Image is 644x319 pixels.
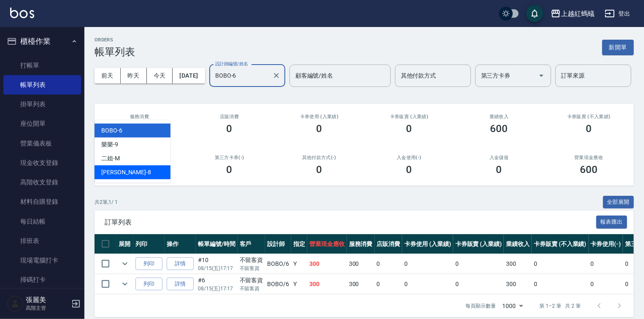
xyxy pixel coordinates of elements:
th: 卡券販賣 (入業績) [453,234,504,254]
div: 1000 [499,295,526,317]
a: 詳情 [167,278,194,291]
a: 現金收支登錄 [3,153,81,173]
h2: 營業現金應收 [554,155,624,160]
div: 不留客資 [240,256,263,265]
th: 指定 [291,234,307,254]
button: expand row [119,257,131,270]
td: 0 [532,274,588,294]
h2: 卡券販賣 (入業績) [374,114,444,119]
th: 卡券使用 (入業績) [402,234,453,254]
h3: 帳單列表 [95,46,135,58]
h3: 0 [317,164,322,176]
td: BOBO /6 [265,274,291,294]
a: 高階收支登錄 [3,173,81,192]
h3: 600 [580,164,598,176]
td: BOBO /6 [265,254,291,274]
button: [DATE] [173,68,205,84]
h2: 入金儲值 [464,155,534,160]
h5: 張麗美 [26,296,69,304]
a: 掃碼打卡 [3,270,81,289]
a: 詳情 [167,257,194,270]
h2: 第三方卡券(-) [195,155,264,160]
th: 店販消費 [375,234,403,254]
h3: 600 [490,123,508,135]
h3: 0 [317,123,322,135]
th: 帳單編號/時間 [196,234,238,254]
div: 不留客資 [240,276,263,285]
a: 掛單列表 [3,95,81,114]
td: 300 [347,274,375,294]
h2: 其他付款方式(-) [284,155,354,160]
td: 0 [589,254,623,274]
h3: 0 [406,164,412,176]
label: 設計師編號/姓名 [215,61,248,67]
td: Y [291,274,307,294]
span: [PERSON_NAME] -8 [101,168,151,177]
td: 0 [375,254,403,274]
h3: 0 [586,123,592,135]
p: 08/15 (五) 17:17 [198,285,235,292]
h2: 店販消費 [195,114,264,119]
img: Logo [10,8,34,18]
a: 現場電腦打卡 [3,251,81,270]
button: 前天 [95,68,121,84]
td: 0 [453,254,504,274]
button: Clear [271,70,282,81]
a: 營業儀表板 [3,134,81,153]
span: 二姐 -M [101,154,120,163]
th: 展開 [116,234,133,254]
th: 營業現金應收 [307,234,347,254]
button: 列印 [135,278,162,291]
a: 報表匯出 [596,218,628,226]
td: 300 [307,254,347,274]
button: 報表匯出 [596,216,628,229]
td: 0 [589,274,623,294]
th: 卡券使用(-) [589,234,623,254]
button: save [526,5,543,22]
h2: 卡券使用 (入業績) [284,114,354,119]
p: 高階主管 [26,304,69,312]
p: 共 2 筆, 1 / 1 [95,198,118,206]
h2: 卡券販賣 (不入業績) [554,114,624,119]
td: 300 [504,274,532,294]
h2: ORDERS [95,37,135,43]
td: 0 [402,254,453,274]
p: 不留客資 [240,285,263,292]
td: 0 [375,274,403,294]
td: #10 [196,254,238,274]
a: 材料自購登錄 [3,192,81,211]
td: 300 [307,274,347,294]
td: 0 [402,274,453,294]
a: 每日結帳 [3,212,81,231]
h2: 入金使用(-) [374,155,444,160]
p: 第 1–2 筆 共 2 筆 [540,302,581,310]
button: 昨天 [121,68,147,84]
a: 新開單 [602,43,634,51]
a: 排班表 [3,231,81,251]
h2: 業績收入 [464,114,534,119]
button: 新開單 [602,40,634,55]
th: 卡券販賣 (不入業績) [532,234,588,254]
h3: 0 [406,123,412,135]
th: 客戶 [238,234,265,254]
div: 上越紅螞蟻 [561,8,595,19]
a: 帳單列表 [3,75,81,95]
td: 300 [347,254,375,274]
td: 300 [504,254,532,274]
button: 列印 [135,257,162,270]
p: 不留客資 [240,265,263,272]
button: 上越紅螞蟻 [547,5,598,22]
p: 每頁顯示數量 [465,302,496,310]
p: 08/15 (五) 17:17 [198,265,235,272]
img: Person [7,295,24,312]
span: 樂樂 -9 [101,140,118,149]
h3: 0 [227,164,233,176]
a: 座位開單 [3,114,81,133]
td: #6 [196,274,238,294]
td: Y [291,254,307,274]
th: 業績收入 [504,234,532,254]
td: 0 [453,274,504,294]
h3: 0 [496,164,502,176]
button: Open [535,69,548,82]
th: 列印 [133,234,165,254]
